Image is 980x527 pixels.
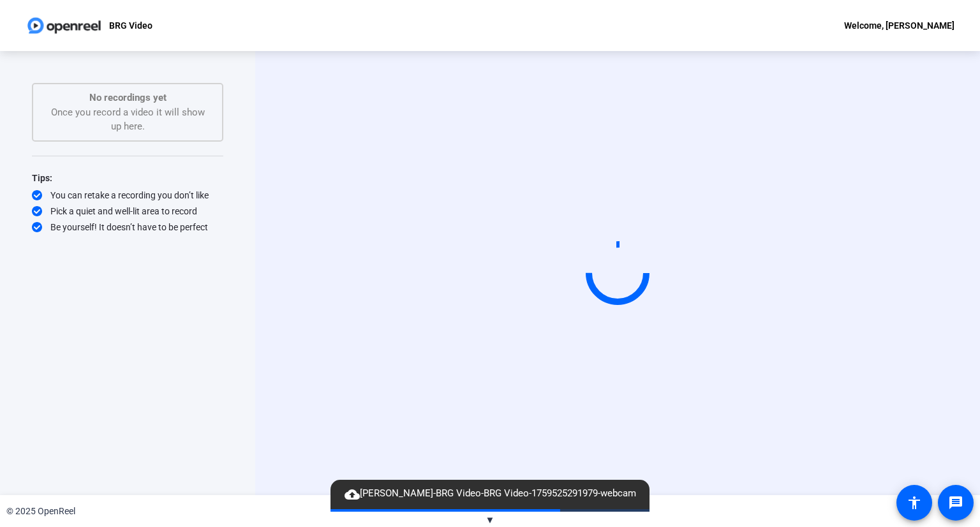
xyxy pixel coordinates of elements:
div: Tips: [32,170,223,186]
div: © 2025 OpenReel [6,505,75,518]
p: No recordings yet [46,91,209,105]
p: BRG Video [109,18,152,33]
img: OpenReel logo [26,13,103,38]
div: Once you record a video it will show up here. [46,91,209,134]
mat-icon: cloud_upload [345,487,360,502]
mat-icon: accessibility [907,495,922,510]
span: [PERSON_NAME]-BRG Video-BRG Video-1759525291979-webcam [338,486,642,501]
div: Welcome, [PERSON_NAME] [844,18,954,33]
span: ▼ [486,514,495,526]
div: Be yourself! It doesn’t have to be perfect [32,221,223,234]
div: Pick a quiet and well-lit area to record [32,205,223,218]
mat-icon: message [948,495,963,510]
div: You can retake a recording you don’t like [32,189,223,202]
